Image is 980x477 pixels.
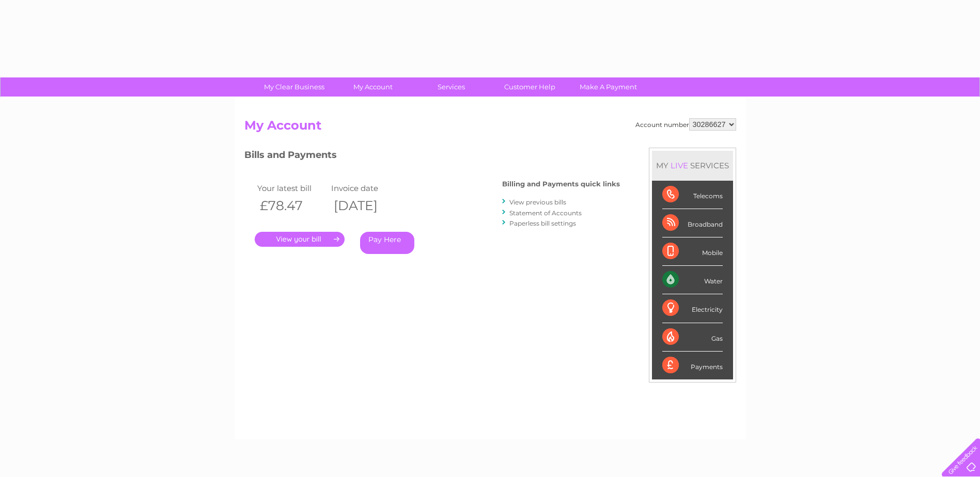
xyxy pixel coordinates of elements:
[252,77,337,97] a: My Clear Business
[662,323,723,352] div: Gas
[662,209,723,237] div: Broadband
[509,198,566,206] a: View previous bills
[255,181,329,195] td: Your latest bill
[255,232,345,247] a: .
[244,148,620,166] h3: Bills and Payments
[668,161,690,170] div: LIVE
[487,77,572,97] a: Customer Help
[360,232,414,254] a: Pay Here
[409,77,494,97] a: Services
[330,77,415,97] a: My Account
[329,195,403,216] th: [DATE]
[652,151,733,180] div: MY SERVICES
[566,77,651,97] a: Make A Payment
[509,209,582,217] a: Statement of Accounts
[244,118,736,138] h2: My Account
[329,181,403,195] td: Invoice date
[662,181,723,209] div: Telecoms
[635,118,736,131] div: Account number
[662,352,723,379] div: Payments
[502,180,620,188] h4: Billing and Payments quick links
[509,219,576,227] a: Paperless bill settings
[662,266,723,294] div: Water
[662,294,723,323] div: Electricity
[255,195,329,216] th: £78.47
[662,237,723,266] div: Mobile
